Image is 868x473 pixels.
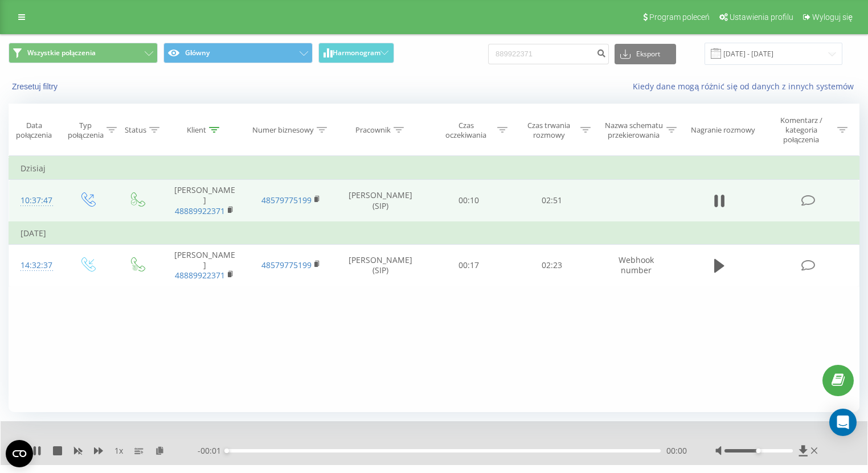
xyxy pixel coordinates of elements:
a: Kiedy dane mogą różnić się od danych z innych systemów [633,81,859,92]
div: Open Intercom Messenger [829,409,857,436]
div: Status [125,125,146,135]
span: Wszystkie połączenia [27,48,96,57]
div: Accessibility label [224,449,229,453]
td: [PERSON_NAME] [162,180,248,222]
button: Harmonogram [318,43,394,63]
button: Główny [163,43,313,63]
div: Accessibility label [756,449,761,453]
input: Wyszukiwanie według numeru [488,44,609,64]
td: 02:51 [510,180,593,222]
div: Numer biznesowy [252,125,314,135]
td: [PERSON_NAME] [162,245,248,287]
span: Harmonogram [333,49,380,57]
div: Klient [187,125,206,135]
span: Program poleceń [649,13,710,22]
td: 02:23 [510,245,593,287]
a: 48889922371 [175,270,225,281]
div: Nazwa schematu przekierowania [604,121,664,140]
div: Czas trwania rozmowy [521,121,578,140]
span: - 00:01 [198,445,227,456]
div: Czas oczekiwania [437,121,494,140]
button: Wszystkie połączenia [9,43,158,63]
div: Pracownik [355,125,391,135]
span: Ustawienia profilu [730,13,793,22]
a: 48579775199 [261,260,312,270]
button: Open CMP widget [6,440,33,467]
span: 1 x [114,445,123,456]
div: 10:37:47 [21,190,51,212]
td: [PERSON_NAME] (SIP) [334,180,427,222]
td: Webhook number [593,245,680,287]
button: Eksport [615,44,676,64]
a: 48579775199 [261,195,312,205]
button: Zresetuj filtry [9,81,63,92]
span: 00:00 [666,445,687,456]
td: [PERSON_NAME] (SIP) [334,245,427,287]
td: 00:17 [427,245,510,287]
div: Nagranie rozmowy [691,125,755,135]
div: Typ połączenia [68,121,104,140]
td: [DATE] [9,222,859,245]
td: Dzisiaj [9,157,859,180]
span: Wyloguj się [812,13,853,22]
div: Data połączenia [9,121,59,140]
a: 48889922371 [175,205,225,216]
td: 00:10 [427,180,510,222]
div: 14:32:37 [21,254,51,277]
div: Komentarz / kategoria połączenia [768,116,834,145]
